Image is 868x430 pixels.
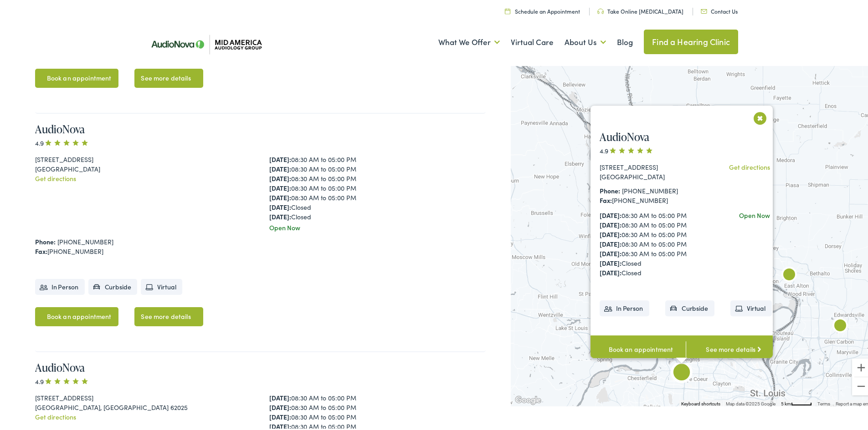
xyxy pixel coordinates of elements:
[778,398,815,405] button: Map Scale: 5 km per 42 pixels
[600,209,621,218] strong: [DATE]:
[35,67,119,86] a: Book an appointment
[817,400,830,405] a: Terms
[35,137,89,146] span: 4.9
[35,153,252,162] div: [STREET_ADDRESS]
[600,184,620,193] strong: Phone:
[739,209,770,218] div: Open Now
[269,201,291,210] strong: [DATE]:
[752,108,768,124] button: Close
[591,334,686,362] a: Book an appointment
[88,277,138,293] li: Curbside
[35,235,56,244] strong: Phone:
[269,401,291,410] strong: [DATE]:
[729,161,770,170] a: Get directions
[701,5,738,13] a: Contact Us
[781,400,791,405] span: 5 km
[600,257,621,266] strong: [DATE]:
[35,401,252,410] div: [GEOGRAPHIC_DATA], [GEOGRAPHIC_DATA] 62025
[600,170,703,180] div: [GEOGRAPHIC_DATA]
[269,172,291,181] strong: [DATE]:
[681,399,720,405] button: Keyboard shortcuts
[726,400,776,405] span: Map data ©2025 Google
[513,393,543,405] img: Google
[600,247,621,256] strong: [DATE]:
[600,209,703,276] div: 08:30 AM to 05:00 PM 08:30 AM to 05:00 PM 08:30 AM to 05:00 PM 08:30 AM to 05:00 PM 08:30 AM to 0...
[597,5,683,13] a: Take Online [MEDICAL_DATA]
[269,420,291,429] strong: [DATE]:
[686,334,781,362] a: See more details
[511,24,554,57] a: Virtual Care
[644,28,738,52] a: Find a Hearing Clinic
[829,314,851,336] div: AudioNova
[35,391,252,401] div: [STREET_ADDRESS]
[778,263,800,285] div: AudioNova
[513,393,543,405] a: Open this area in Google Maps (opens a new window)
[269,210,291,219] strong: [DATE]:
[505,5,580,13] a: Schedule an Appointment
[600,298,649,314] li: In Person
[600,218,621,228] strong: [DATE]:
[57,235,113,244] a: [PHONE_NUMBER]
[35,305,119,324] a: Book an appointment
[600,194,612,203] strong: Fax:
[35,162,252,172] div: [GEOGRAPHIC_DATA]
[701,7,707,12] img: utility icon
[35,120,85,135] a: AudioNova
[622,184,678,193] a: [PHONE_NUMBER]
[269,182,291,191] strong: [DATE]:
[565,24,606,57] a: About Us
[269,191,291,200] strong: [DATE]:
[35,410,76,420] a: Get directions
[600,144,654,153] span: 4.9
[597,7,604,12] img: utility icon
[600,127,649,142] a: AudioNova
[35,358,85,373] a: AudioNova
[730,298,772,314] li: Virtual
[134,67,203,86] a: See more details
[269,153,291,162] strong: [DATE]:
[617,24,633,57] a: Blog
[438,24,500,57] a: What We Offer
[600,161,703,170] div: [STREET_ADDRESS]
[269,221,486,231] div: Open Now
[671,361,693,383] div: AudioNova
[35,172,76,181] a: Get directions
[269,153,486,220] div: 08:30 AM to 05:00 PM 08:30 AM to 05:00 PM 08:30 AM to 05:00 PM 08:30 AM to 05:00 PM 08:30 AM to 0...
[269,410,291,420] strong: [DATE]:
[269,162,291,172] strong: [DATE]:
[35,245,47,254] strong: Fax:
[665,298,714,314] li: Curbside
[35,277,85,293] li: In Person
[35,375,89,384] span: 4.9
[600,228,621,237] strong: [DATE]:
[134,305,203,324] a: See more details
[600,194,703,203] div: [PHONE_NUMBER]
[600,238,621,247] strong: [DATE]:
[505,6,510,12] img: utility icon
[35,245,486,254] div: [PHONE_NUMBER]
[600,266,621,275] strong: [DATE]:
[141,277,182,293] li: Virtual
[269,391,291,400] strong: [DATE]:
